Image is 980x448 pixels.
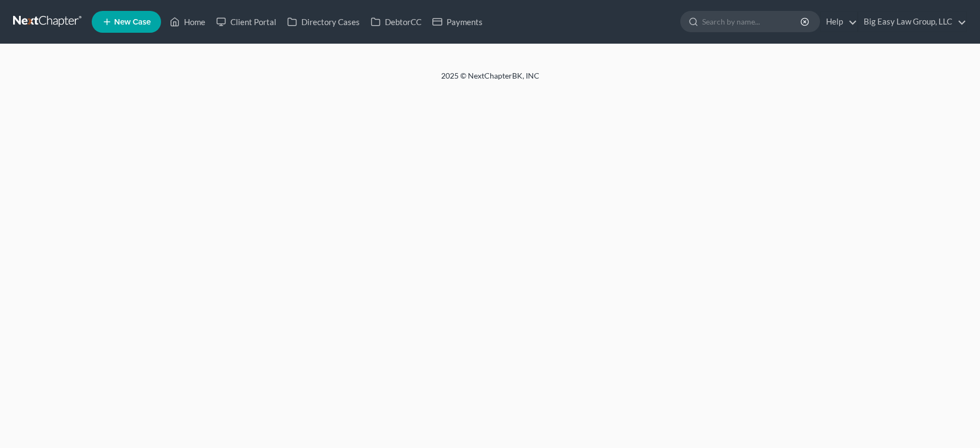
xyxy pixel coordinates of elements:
a: Help [821,12,857,32]
a: Home [164,12,211,32]
a: Client Portal [211,12,282,32]
a: Directory Cases [282,12,365,32]
span: New Case [114,18,151,26]
a: Big Easy Law Group, LLC [858,12,966,32]
input: Search by name... [702,11,802,32]
a: DebtorCC [365,12,427,32]
a: Payments [427,12,488,32]
div: 2025 © NextChapterBK, INC [179,70,801,90]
